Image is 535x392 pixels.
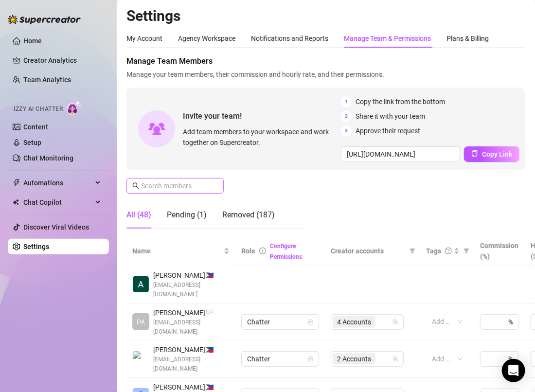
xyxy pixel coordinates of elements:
span: [PERSON_NAME] 🏳️ [153,307,230,318]
span: filter [462,244,471,258]
span: Role [241,247,255,255]
img: Aviyah Agustin [133,276,149,292]
span: [EMAIL_ADDRESS][DOMAIN_NAME] [153,318,230,337]
img: logo-BBDzfeDw.svg [8,15,81,24]
span: Approve their request [356,125,420,136]
span: Manage your team members, their commission and hourly rate, and their permissions. [126,69,525,80]
span: [PERSON_NAME] 🇵🇭 [153,270,230,281]
span: Manage Team Members [126,55,525,67]
span: search [132,182,139,189]
span: 4 Accounts [333,316,375,328]
span: 3 [341,125,352,136]
span: Copy Link [482,150,512,158]
a: Content [23,123,48,131]
span: lock [308,319,314,325]
span: 2 Accounts [337,354,371,364]
span: Tags [426,246,441,256]
span: 2 Accounts [333,353,375,365]
a: Team Analytics [23,76,71,84]
a: Discover Viral Videos [23,223,89,231]
span: Name [132,246,222,256]
a: Creator Analytics [23,53,101,68]
span: filter [408,244,417,258]
input: Search members [141,180,210,191]
span: Izzy AI Chatter [14,105,63,114]
span: 4 Accounts [337,317,371,327]
span: Invite your team! [183,110,341,122]
span: Add team members to your workspace and work together on Supercreator. [183,126,337,148]
span: 2 [341,111,352,122]
span: Chatter [247,352,313,366]
a: Settings [23,243,49,250]
div: All (48) [126,209,151,221]
th: Name [126,236,235,266]
span: filter [410,248,415,254]
span: question-circle [445,248,452,254]
div: Pending (1) [167,209,207,221]
a: Configure Permissions [270,243,302,260]
th: Commission (%) [474,236,525,266]
span: [EMAIL_ADDRESS][DOMAIN_NAME] [153,281,230,299]
img: Aiza Bayas [133,351,149,367]
span: copy [471,150,478,157]
span: [EMAIL_ADDRESS][DOMAIN_NAME] [153,355,230,374]
a: Setup [23,139,41,146]
span: team [392,356,398,362]
h2: Settings [126,7,525,25]
span: info-circle [259,248,266,254]
span: thunderbolt [13,179,20,187]
div: Removed (187) [222,209,275,221]
div: Agency Workspace [178,33,235,44]
button: Copy Link [464,146,519,162]
span: Share it with your team [356,111,425,122]
span: Creator accounts [331,246,406,256]
img: AI Chatter [67,101,82,115]
span: Chatter [247,315,313,329]
div: My Account [126,33,162,44]
div: Manage Team & Permissions [344,33,431,44]
span: 1 [341,96,352,107]
span: team [392,319,398,325]
img: Chat Copilot [13,199,19,206]
div: Notifications and Reports [251,33,328,44]
span: [PERSON_NAME] 🇵🇭 [153,344,230,355]
span: PA [137,317,145,327]
span: Chat Copilot [23,195,92,210]
div: Plans & Billing [446,33,489,44]
span: Automations [23,175,92,191]
span: filter [464,248,469,254]
span: lock [308,356,314,362]
a: Home [23,37,42,45]
a: Chat Monitoring [23,154,73,162]
span: Copy the link from the bottom [356,96,445,107]
div: Open Intercom Messenger [502,359,525,382]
